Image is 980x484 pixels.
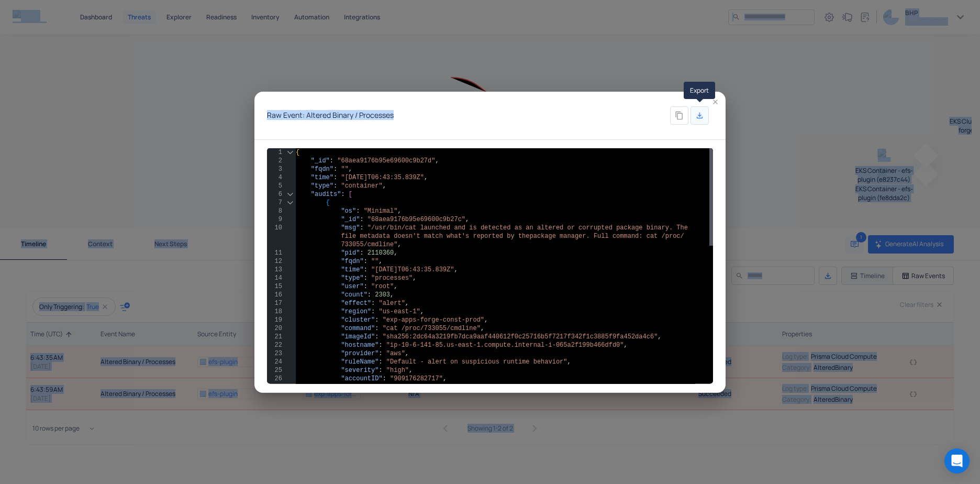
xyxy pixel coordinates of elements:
[378,358,382,366] span: :
[267,157,282,165] div: 2
[383,383,386,391] span: :
[341,283,363,290] span: "user"
[267,207,282,215] div: 8
[341,367,378,374] span: "severity"
[267,215,282,224] div: 9
[383,182,386,190] span: ,
[364,274,367,282] span: :
[341,383,382,391] span: "container"
[378,258,382,265] span: ,
[341,375,382,382] span: "accountID"
[341,224,360,232] span: "msg"
[337,157,435,164] span: "68aea9176b95e69600c9b27d"
[413,274,416,282] span: ,
[311,182,333,190] span: "type"
[341,325,375,332] span: "command"
[341,191,344,198] span: :
[341,316,375,324] span: "cluster"
[341,166,348,173] span: ""
[267,111,394,119] h4: Raw Event: Altered Binary / Processes
[267,173,282,182] div: 4
[341,216,360,223] span: "_id"
[311,191,341,198] span: "audits"
[341,300,371,307] span: "effect"
[670,106,688,125] div: Copy
[341,241,397,248] span: 733055/cmdline"
[341,233,529,240] span: file metadata doesn't match what's reported by the
[443,375,447,382] span: ,
[364,207,398,215] span: "Minimal"
[375,325,378,332] span: :
[267,375,282,383] div: 26
[267,148,282,157] div: 1
[341,308,371,315] span: "region"
[311,174,333,181] span: "time"
[375,333,378,340] span: :
[267,190,282,199] div: 6
[349,166,352,173] span: ,
[341,274,363,282] span: "type"
[383,325,481,332] span: "cat /proc/733055/cmdline"
[371,300,375,307] span: :
[420,308,424,315] span: ,
[394,249,397,257] span: ,
[390,383,405,391] span: true
[267,199,282,207] div: 7
[341,207,356,215] span: "os"
[371,283,394,290] span: "root"
[386,367,409,374] span: "high"
[311,166,333,173] span: "fqdn"
[371,258,378,265] span: ""
[341,291,367,299] span: "count"
[267,282,282,291] div: 15
[435,157,439,164] span: ,
[454,266,458,273] span: ,
[360,249,363,257] span: :
[360,224,363,232] span: :
[691,106,709,125] div: Export
[330,157,333,164] span: :
[375,291,390,299] span: 2303
[371,274,413,282] span: "processes"
[529,233,684,240] span: package manager. Full command: cat /proc/
[571,333,658,340] span: 342f1c3885f9fa452da4c6"
[375,316,378,324] span: :
[267,333,282,341] div: 21
[267,249,282,257] div: 11
[409,367,413,374] span: ,
[311,157,330,164] span: "_id"
[367,224,556,232] span: "/usr/bin/cat launched and is detected as an alter
[367,291,371,299] span: :
[405,383,409,391] span: ,
[341,350,378,357] span: "provider"
[341,249,360,257] span: "pid"
[367,249,394,257] span: 2110360
[386,350,405,357] span: "aws"
[378,367,382,374] span: :
[484,316,488,324] span: ,
[390,291,394,299] span: ,
[424,174,428,181] span: ,
[371,266,454,273] span: "[DATE]T06:43:35.839Z"
[364,258,367,265] span: :
[341,182,382,190] span: "container"
[333,166,337,173] span: :
[356,207,360,215] span: :
[267,383,282,391] div: 27
[378,350,382,357] span: :
[386,358,567,366] span: "Default - alert on suspicious runtime behavior"
[378,308,420,315] span: "us-east-1"
[567,358,571,366] span: ,
[267,341,282,349] div: 22
[658,333,661,340] span: ,
[267,274,282,282] div: 14
[378,300,405,307] span: "alert"
[267,266,282,274] div: 13
[390,375,443,382] span: "909176282717"
[341,333,375,340] span: "imageId"
[326,199,330,206] span: {
[267,324,282,333] div: 20
[267,257,282,266] div: 12
[296,149,299,156] span: {
[341,266,363,273] span: "time"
